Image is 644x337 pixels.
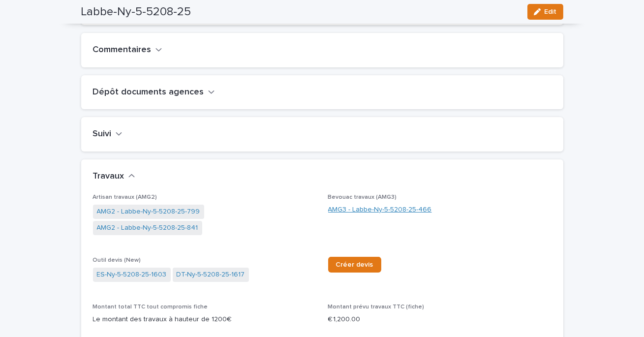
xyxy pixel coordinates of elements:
a: DT-Ny-5-5208-25-1617 [177,270,245,280]
h2: Commentaires [93,45,152,56]
h2: Travaux [93,171,124,182]
span: Bevouac travaux (AMG3) [328,194,397,200]
span: Montant total TTC tout compromis fiche [93,304,208,310]
button: Dépôt documents agences [93,87,215,98]
h2: Labbe-Ny-5-5208-25 [81,5,191,19]
span: Montant prévu travaux TTC (fiche) [328,304,425,310]
h2: Suivi [93,129,112,140]
span: Artisan travaux (AMG2) [93,194,157,200]
a: AMG2 - Labbe-Ny-5-5208-25-799 [97,207,200,217]
span: Outil devis (New) [93,257,141,263]
a: Créer devis [328,257,381,273]
button: Edit [527,4,563,20]
button: Travaux [93,171,135,182]
p: Le montant des travaux à hauteur de 1200€ [93,314,316,325]
span: Edit [545,8,557,15]
button: Commentaires [93,45,162,56]
p: € 1,200.00 [328,314,552,325]
a: AMG2 - Labbe-Ny-5-5208-25-841 [97,223,198,233]
span: Créer devis [336,261,373,268]
a: ES-Ny-5-5208-25-1603 [97,270,167,280]
button: Suivi [93,129,123,140]
h2: Dépôt documents agences [93,87,204,98]
a: AMG3 - Labbe-Ny-5-5208-25-466 [328,205,432,215]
